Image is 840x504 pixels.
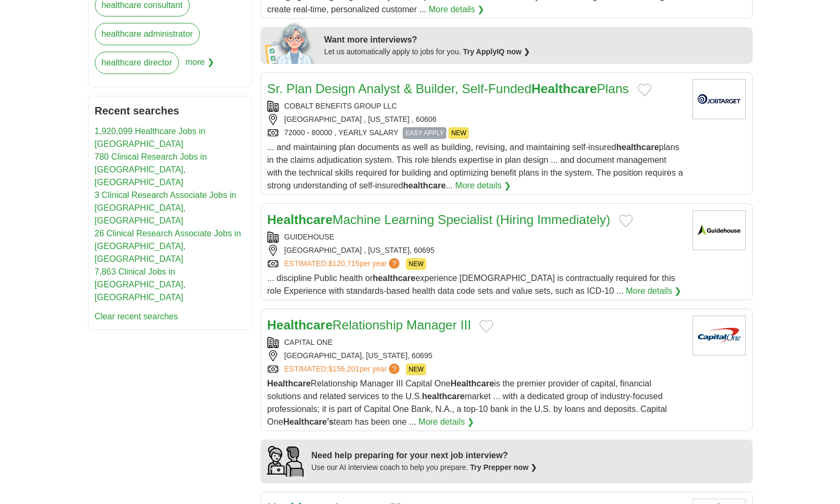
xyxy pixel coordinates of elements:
[479,320,493,333] button: Add to favorite jobs
[267,81,629,96] a: Sr. Plan Design Analyst & Builder, Self-FundedHealthcarePlans
[455,179,511,192] a: More details ❯
[284,233,335,241] a: GUIDEHOUSE
[403,127,446,139] span: EASY APPLY
[283,417,334,426] strong: Healthcare’s
[373,274,415,283] strong: healthcare
[95,103,245,119] h2: Recent searches
[532,81,597,96] strong: Healthcare
[95,52,180,74] a: healthcare director
[267,318,333,332] strong: Healthcare
[619,214,633,227] button: Add to favorite jobs
[95,191,236,225] a: 3 Clinical Research Associate Jobs in [GEOGRAPHIC_DATA], [GEOGRAPHIC_DATA]
[692,316,746,356] img: Capital One logo
[267,101,684,112] div: COBALT BENEFITS GROUP LLC
[692,210,746,250] img: Guidehouse logo
[95,23,200,45] a: healthcare administrator
[406,363,426,375] span: NEW
[267,318,471,332] a: HealthcareRelationship Manager III
[389,258,399,269] span: ?
[284,338,333,346] a: CAPITAL ONE
[267,212,610,227] a: HealthcareMachine Learning Specialist (Hiring Immediately)
[185,52,214,80] span: more ❯
[328,259,359,268] span: $120,715
[95,267,186,302] a: 7,863 Clinical Jobs in [GEOGRAPHIC_DATA], [GEOGRAPHIC_DATA]
[429,3,485,16] a: More details ❯
[406,258,426,270] span: NEW
[267,379,311,388] strong: Healthcare
[95,312,178,321] a: Clear recent searches
[95,229,241,263] a: 26 Clinical Research Associate Jobs in [GEOGRAPHIC_DATA], [GEOGRAPHIC_DATA]
[267,143,683,190] span: ... and maintaining plan documents as well as building, revising, and maintaining self-insured pl...
[312,462,537,473] div: Use our AI interview coach to help you prepare.
[267,274,675,295] span: ... discipline Public health or experience [DEMOGRAPHIC_DATA] is contractually required for this ...
[267,127,684,139] div: 72000 - 80000 , YEARLY SALARY
[284,258,402,270] a: ESTIMATED:$120,715per year?
[267,350,684,361] div: [GEOGRAPHIC_DATA], [US_STATE], 60695
[616,143,659,152] strong: healthcare
[389,363,399,374] span: ?
[324,46,746,57] div: Let us automatically apply to jobs for you.
[267,245,684,256] div: [GEOGRAPHIC_DATA] , [US_STATE], 60695
[692,79,746,119] img: Company logo
[267,379,667,426] span: Relationship Manager III Capital One is the premier provider of capital, financial solutions and ...
[403,181,446,190] strong: healthcare
[463,47,530,56] a: Try ApplyIQ now ❯
[422,392,464,401] strong: healthcare
[312,449,537,462] div: Need help preparing for your next job interview?
[626,285,682,298] a: More details ❯
[451,379,494,388] strong: Healthcare
[419,416,475,428] a: More details ❯
[267,212,333,227] strong: Healthcare
[267,114,684,125] div: [GEOGRAPHIC_DATA] , [US_STATE] , 60606
[95,127,206,148] a: 1,920,099 Healthcare Jobs in [GEOGRAPHIC_DATA]
[328,365,359,373] span: $156,201
[470,463,537,472] a: Try Prepper now ❯
[95,152,207,187] a: 780 Clinical Research Jobs in [GEOGRAPHIC_DATA], [GEOGRAPHIC_DATA]
[638,84,651,96] button: Add to favorite jobs
[324,34,746,46] div: Want more interviews?
[265,21,316,64] img: apply-iq-scientist.png
[448,127,469,139] span: NEW
[284,363,402,375] a: ESTIMATED:$156,201per year?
